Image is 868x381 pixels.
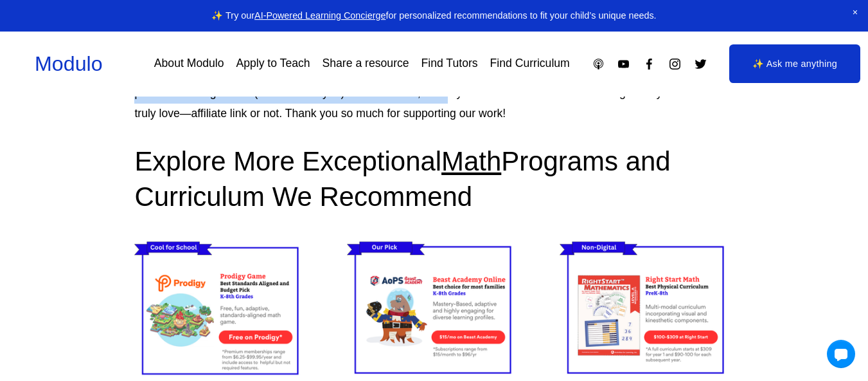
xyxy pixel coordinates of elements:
[694,57,707,71] a: Twitter
[441,146,501,176] span: Math
[35,52,103,75] a: Modulo
[254,10,385,21] a: AI-Powered Learning Concierge
[592,57,605,71] a: Apple Podcasts
[154,53,224,75] a: About Modulo
[729,44,860,83] a: ✨ Ask me anything
[323,53,409,75] a: Share a resource
[134,144,733,215] h2: Explore More Exceptional Programs and Curriculum We Recommend
[490,53,570,75] a: Find Curriculum
[642,57,656,71] a: Facebook
[668,57,682,71] a: Instagram
[617,57,630,71] a: YouTube
[421,53,478,75] a: Find Tutors
[236,53,310,75] a: Apply to Teach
